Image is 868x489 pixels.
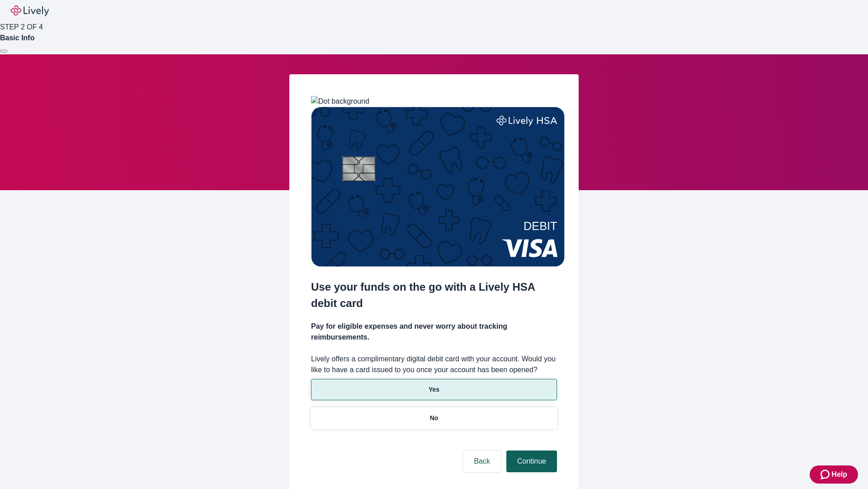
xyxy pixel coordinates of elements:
[831,469,847,480] span: Help
[311,407,557,429] button: No
[429,385,439,394] p: Yes
[311,379,557,400] button: Yes
[311,321,557,343] h4: Pay for eligible expenses and never worry about tracking reimbursements.
[463,451,501,472] button: Back
[311,96,369,107] img: Dot background
[821,469,831,480] svg: Zendesk support icon
[430,413,439,423] p: No
[11,5,49,16] img: Lively
[506,451,557,472] button: Continue
[311,354,557,375] label: Lively offers a complimentary digital debit card with your account. Would you like to have a card...
[810,465,858,484] button: Zendesk support iconHelp
[311,107,565,267] img: Debit card
[311,279,557,312] h2: Use your funds on the go with a Lively HSA debit card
